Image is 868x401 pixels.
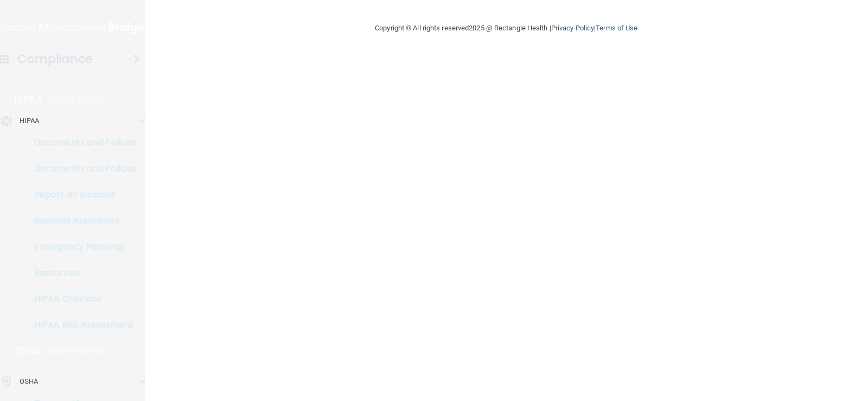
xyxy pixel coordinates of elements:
a: Terms of Use [596,24,637,32]
a: Privacy Policy [551,24,594,32]
p: HIPAA Checklist [7,294,155,304]
p: OSHA [15,345,42,358]
p: Learn More! [47,345,105,358]
h4: Compliance [17,52,93,67]
p: Documents and Policies [7,163,155,174]
div: Copyright © All rights reserved 2025 @ Rectangle Health | | [308,11,704,46]
p: HIPAA [15,93,42,106]
p: Learn More! [48,93,105,106]
p: Documents and Policies [7,137,155,148]
p: OSHA [20,375,38,388]
p: Business Associates [7,215,155,226]
p: HIPAA [20,114,40,128]
p: HIPAA Risk Assessment [7,320,155,330]
p: Report an Incident [7,189,155,200]
p: Resources [7,268,155,278]
p: Emergency Planning [7,241,155,252]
